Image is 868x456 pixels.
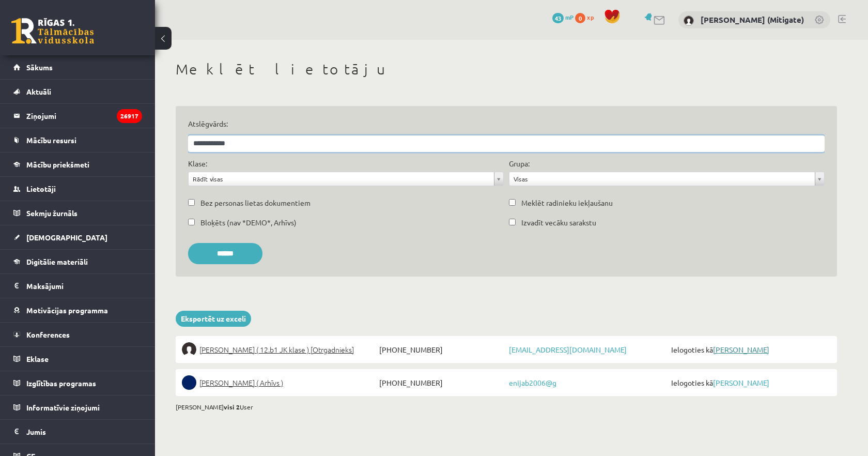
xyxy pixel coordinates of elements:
a: [DEMOGRAPHIC_DATA] [13,225,142,249]
span: 43 [552,13,564,23]
span: Mācību resursi [26,135,76,145]
img: Vitālijs Viļums (Mitigate) [684,16,694,26]
span: Motivācijas programma [26,306,108,315]
span: Ielogoties kā [669,375,831,390]
span: [PERSON_NAME] ( Arhīvs ) [199,375,283,390]
a: Jumis [13,420,142,444]
label: Atslēgvārds: [188,118,825,129]
span: [PERSON_NAME] ( 12.b1 JK klase ) [Otrgadnieks] [199,342,354,357]
span: Mācību priekšmeti [26,160,89,169]
a: Maksājumi [13,274,142,298]
span: Sākums [26,63,53,72]
span: Digitālie materiāli [26,257,88,266]
a: Rīgas 1. Tālmācības vidusskola [11,18,94,44]
label: Izvadīt vecāku sarakstu [521,217,596,228]
span: 0 [575,13,585,23]
span: [DEMOGRAPHIC_DATA] [26,233,107,242]
legend: Ziņojumi [26,104,142,128]
a: [PERSON_NAME] (Mitigate) [701,14,804,25]
a: Eklase [13,347,142,371]
span: Izglītības programas [26,378,96,388]
a: Motivācijas programma [13,298,142,322]
a: Sākums [13,55,142,79]
span: [PHONE_NUMBER] [377,342,506,357]
span: [PHONE_NUMBER] [377,375,506,390]
span: Ielogoties kā [669,342,831,357]
span: Rādīt visas [193,172,490,186]
a: Rādīt visas [189,172,503,186]
a: [PERSON_NAME] [713,345,769,354]
a: Konferences [13,323,142,346]
span: Jumis [26,427,46,436]
a: [PERSON_NAME] [713,378,769,387]
span: Aktuāli [26,87,51,96]
a: Visas [509,172,824,186]
label: Bloķēts (nav *DEMO*, Arhīvs) [200,217,297,228]
img: Enija Beķere [182,375,196,390]
a: Eksportēt uz exceli [176,311,251,327]
span: mP [565,13,574,21]
legend: Maksājumi [26,274,142,298]
img: Enija Beķere [182,342,196,357]
a: Digitālie materiāli [13,250,142,273]
label: Bez personas lietas dokumentiem [200,197,311,208]
a: Izglītības programas [13,371,142,395]
a: enijab2006@g [509,378,556,387]
a: Aktuāli [13,80,142,103]
label: Meklēt radinieku iekļaušanu [521,197,613,208]
a: Lietotāji [13,177,142,201]
a: Mācību resursi [13,128,142,152]
label: Klase: [188,158,207,169]
i: 26917 [117,109,142,123]
a: [PERSON_NAME] ( 12.b1 JK klase ) [Otrgadnieks] [182,342,377,357]
a: Mācību priekšmeti [13,153,142,176]
span: Sekmju žurnāls [26,208,78,218]
a: 43 mP [552,13,574,21]
span: Visas [514,172,811,186]
a: Sekmju žurnāls [13,201,142,225]
a: 0 xp [575,13,599,21]
span: Eklase [26,354,49,363]
span: Lietotāji [26,184,56,193]
span: Informatīvie ziņojumi [26,403,100,412]
label: Grupa: [509,158,530,169]
span: xp [587,13,594,21]
span: Konferences [26,330,70,339]
a: [EMAIL_ADDRESS][DOMAIN_NAME] [509,345,627,354]
a: Ziņojumi26917 [13,104,142,128]
a: Informatīvie ziņojumi [13,396,142,419]
h1: Meklēt lietotāju [176,60,837,78]
b: visi 2 [224,403,240,411]
a: [PERSON_NAME] ( Arhīvs ) [182,375,377,390]
div: [PERSON_NAME] User [176,402,837,412]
